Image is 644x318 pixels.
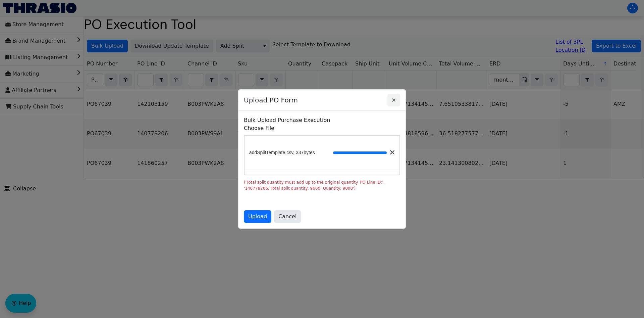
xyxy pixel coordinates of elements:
button: Close [387,94,400,106]
span: addSplitTemplate.csv, 337bytes [249,149,315,156]
p: Bulk Upload Purchase Execution [244,116,400,124]
span: Upload PO Form [244,92,387,108]
span: Cancel [278,213,297,221]
button: Cancel [274,210,301,223]
span: Upload [248,213,267,221]
button: Upload [244,210,271,223]
label: Choose File [244,124,400,132]
div: ('Total split quantity must add up to the original quantity. PO Line ID:', '140778206, Total spli... [244,179,400,191]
